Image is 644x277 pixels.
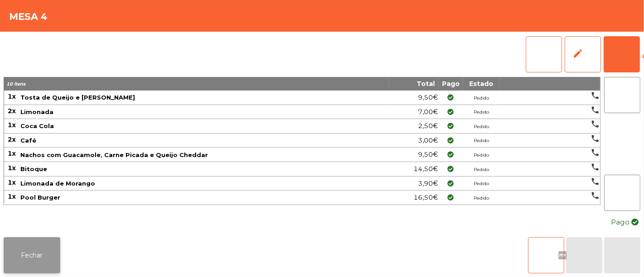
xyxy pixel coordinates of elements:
[500,191,600,200] font: telefone_iphone
[413,193,438,201] font: 16,50€
[565,36,601,72] button: editar
[418,108,438,116] font: 7,00€
[474,181,489,186] font: Pedido
[418,136,438,144] font: 3,00€
[418,93,438,101] font: 9,50€
[21,251,43,259] font: Fechar
[474,138,489,143] font: Pedido
[474,166,489,172] font: Pedido
[508,250,584,261] font: arquivo
[418,150,438,158] font: 9,50€
[474,95,489,100] font: Pedido
[8,149,16,158] font: 1x
[6,81,25,87] font: 10 itens
[417,80,435,88] font: Total
[474,195,489,201] font: Pedido
[418,122,438,130] font: 2,50€
[500,162,600,172] font: telefone_iphone
[470,80,494,88] font: Estado
[572,48,605,59] font: editar
[20,151,208,158] font: Nachos com Guacamole, Carne Picada e Queijo Cheddar
[20,165,47,172] font: Bitoque
[474,109,489,115] font: Pedido
[8,107,16,115] font: 2x
[8,121,16,129] font: 1x
[611,218,630,226] font: Pago
[4,237,60,273] button: Fechar
[20,180,95,187] font: Limonada de Morango
[474,124,489,129] font: Pedido
[413,165,438,173] font: 14,50€
[20,194,60,201] font: Pool Burger
[500,91,600,100] font: telefone_iphone
[20,108,53,115] font: Limonada
[8,164,16,172] font: 1x
[9,11,48,22] font: Mesa 4
[20,137,36,144] font: Café
[604,36,640,72] button: adicionar
[500,105,600,115] font: telefone_iphone
[442,80,460,88] font: Pago
[8,178,16,186] font: 1x
[604,175,640,211] button: seta para baixo
[500,119,600,129] font: telefone_iphone
[8,135,16,143] font: 2x
[20,94,135,101] font: Tosta de Queijo e [PERSON_NAME]
[20,122,54,129] font: Coca Cola
[500,177,600,186] font: telefone_iphone
[474,152,489,158] font: Pedido
[528,237,564,273] button: arquivo
[8,192,16,201] font: 1x
[604,77,640,113] button: seta_para_cima
[500,148,600,157] font: telefone_iphone
[500,134,600,143] font: telefone_iphone
[8,92,16,100] font: 1x
[418,179,438,187] font: 3,90€
[526,36,562,72] button: sincronização_alt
